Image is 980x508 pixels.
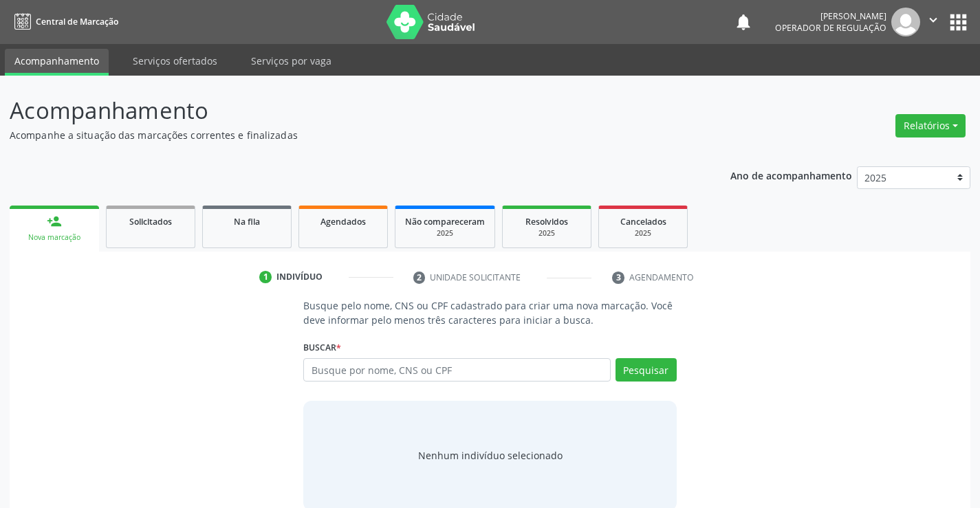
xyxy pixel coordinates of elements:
[259,271,272,283] div: 1
[405,216,485,228] span: Não compareceram
[303,298,676,327] p: Busque pelo nome, CNS ou CPF cadastrado para criar uma nova marcação. Você deve informar pelo men...
[123,49,227,73] a: Serviços ofertados
[946,10,970,34] button: apps
[303,337,341,358] label: Buscar
[891,8,920,36] img: img
[609,228,677,239] div: 2025
[129,216,172,228] span: Solicitados
[920,8,946,36] button: 
[320,216,366,228] span: Agendados
[10,93,682,128] p: Acompanhamento
[895,114,966,137] button: Relatórios
[525,216,568,228] span: Resolvidos
[926,12,941,27] i: 
[616,358,677,382] button: Pesquisar
[10,10,118,33] a: Central de Marcação
[303,358,610,382] input: Busque por nome, CNS ou CPF
[405,228,485,239] div: 2025
[10,128,682,142] p: Acompanhe a situação das marcações correntes e finalizadas
[234,216,260,228] span: Na fila
[620,216,666,228] span: Cancelados
[730,166,852,184] p: Ano de acompanhamento
[734,12,753,32] button: notifications
[5,49,109,76] a: Acompanhamento
[775,22,886,34] span: Operador de regulação
[775,10,886,22] div: [PERSON_NAME]
[512,228,581,239] div: 2025
[276,271,323,283] div: Indivíduo
[418,448,563,463] div: Nenhum indivíduo selecionado
[19,232,89,243] div: Nova marcação
[36,16,118,27] span: Central de Marcação
[47,214,62,229] div: person_add
[241,49,341,73] a: Serviços por vaga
